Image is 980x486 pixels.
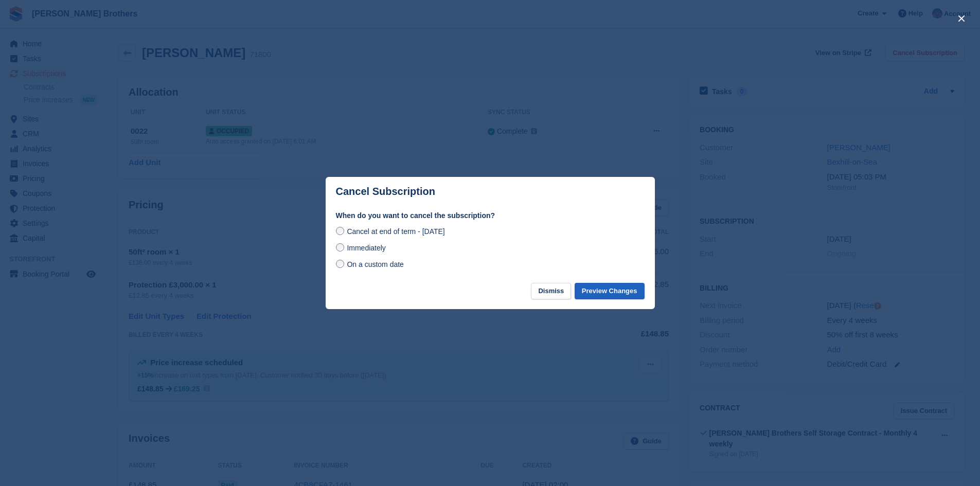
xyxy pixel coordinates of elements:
label: When do you want to cancel the subscription? [336,210,645,221]
span: On a custom date [347,260,404,268]
input: On a custom date [336,260,344,268]
button: Dismiss [531,283,571,300]
span: Immediately [347,244,385,252]
input: Immediately [336,243,344,251]
input: Cancel at end of term - [DATE] [336,227,344,235]
span: Cancel at end of term - [DATE] [347,227,444,236]
button: Preview Changes [575,283,645,300]
button: close [953,10,970,27]
p: Cancel Subscription [336,186,435,197]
